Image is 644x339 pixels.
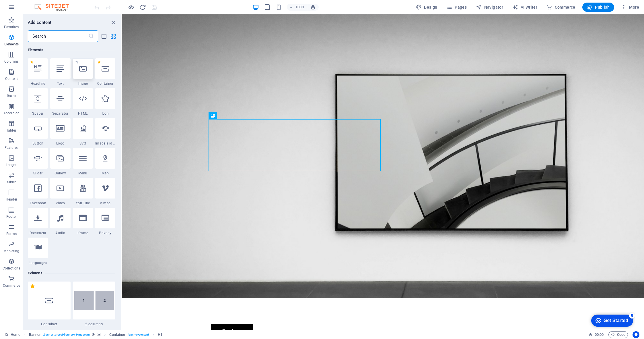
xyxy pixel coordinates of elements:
[158,331,162,338] span: Click to select. Double-click to edit
[4,42,19,47] p: Elements
[28,81,48,86] span: Headline
[3,266,20,271] p: Collections
[447,4,467,10] span: Pages
[95,201,115,205] span: Vimeo
[414,3,440,12] button: Design
[139,4,146,11] button: reload
[28,58,48,86] div: Headline
[633,331,639,338] button: Usercentrics
[444,3,469,12] button: Pages
[6,232,17,236] p: Forms
[73,88,93,116] div: HTML
[95,178,115,205] div: Vimeo
[295,4,305,11] h6: 100%
[73,208,93,235] div: Iframe
[287,4,307,11] button: 100%
[73,282,116,326] div: 2 columns
[6,197,17,202] p: Header
[95,208,115,235] div: Privacy
[128,4,135,11] button: Click here to leave preview mode and continue editing
[29,331,41,338] span: Click to select. Double-click to edit
[50,111,70,116] span: Separator
[599,332,600,337] span: :
[28,47,115,53] h6: Elements
[50,141,70,146] span: Logo
[608,331,628,338] button: Code
[73,201,93,205] span: YouTube
[73,111,93,116] span: HTML
[5,145,18,150] p: Features
[4,25,19,29] p: Favorites
[28,171,48,176] span: Slider
[95,111,115,116] span: Icon
[95,81,115,86] span: Container
[510,3,540,12] button: AI Writer
[544,3,578,12] button: Commerce
[7,180,16,184] p: Slider
[28,201,48,205] span: Facebook
[33,4,76,11] img: Editor Logo
[73,171,93,176] span: Menu
[128,331,149,338] span: . banner-content
[28,118,48,146] div: Button
[30,61,33,64] span: Remove from favorites
[476,4,503,10] span: Navigator
[95,118,115,146] div: Image slider
[310,5,316,10] i: On resize automatically adjust zoom level to fit chosen device.
[28,88,48,116] div: Spacer
[589,331,604,338] h6: Session time
[619,3,641,12] button: More
[28,238,48,265] div: Languages
[3,249,19,253] p: Marketing
[5,3,46,15] div: Get Started 5 items remaining, 0% complete
[28,141,48,146] span: Button
[28,30,88,42] input: Search
[73,141,93,146] span: SVG
[73,178,93,205] div: YouTube
[6,214,17,219] p: Footer
[28,231,48,235] span: Document
[92,333,95,336] i: This element is a customizable preset
[100,33,107,40] button: list-view
[43,331,90,338] span: . banner .preset-banner-v3-museum
[7,94,16,98] p: Boxes
[595,331,604,338] span: 00 00
[98,61,101,64] span: Remove from favorites
[28,19,52,26] h6: Add content
[95,231,115,235] span: Privacy
[546,4,575,10] span: Commerce
[28,261,48,265] span: Languages
[50,231,70,235] span: Audio
[50,81,70,86] span: Text
[28,208,48,235] div: Document
[50,201,70,205] span: Video
[4,59,19,64] p: Columns
[28,111,48,116] span: Spacer
[512,4,537,10] span: AI Writer
[73,58,93,86] div: Image
[109,331,125,338] span: Click to select. Double-click to edit
[28,282,71,326] div: Container
[3,111,20,115] p: Accordion
[474,3,505,12] button: Navigator
[416,4,437,10] span: Design
[50,148,70,176] div: Gallery
[73,231,93,235] span: Iframe
[50,171,70,176] span: Gallery
[611,331,625,338] span: Code
[50,88,70,116] div: Separator
[28,270,115,277] h6: Columns
[110,19,116,26] button: close panel
[95,88,115,116] div: Icon
[28,322,71,326] span: Container
[95,58,115,86] div: Container
[97,333,100,336] i: This element contains a background
[73,118,93,146] div: SVG
[75,61,78,64] span: Add to favorites
[587,4,610,10] span: Publish
[6,163,17,167] p: Images
[50,58,70,86] div: Text
[17,6,42,11] div: Get Started
[73,81,93,86] span: Image
[139,4,146,11] i: Reload page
